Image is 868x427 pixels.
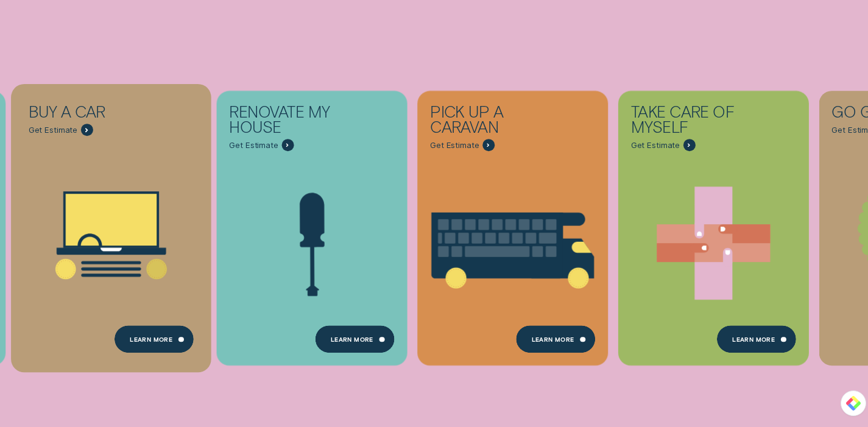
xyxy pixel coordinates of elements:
[229,104,351,139] div: Renovate My House
[631,104,753,139] div: Take care of myself
[717,326,796,353] a: Learn more
[631,140,680,150] span: Get Estimate
[618,91,809,358] a: Take care of myself - Learn more
[29,104,150,124] div: Buy a car
[217,91,408,358] a: Renovate My House - Learn more
[430,104,552,139] div: Pick up a caravan
[430,140,479,150] span: Get Estimate
[316,326,395,353] a: Learn more
[229,140,278,150] span: Get Estimate
[517,326,596,353] a: Learn More
[417,91,608,358] a: Pick up a caravan - Learn more
[115,326,194,353] a: Learn More
[29,125,77,135] span: Get Estimate
[16,91,206,358] a: Buy a car - Learn more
